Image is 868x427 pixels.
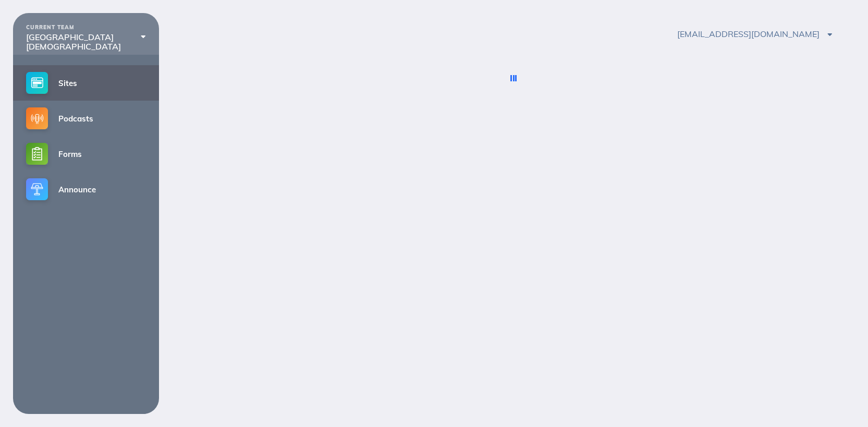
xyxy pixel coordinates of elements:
[13,65,159,101] a: Sites
[513,75,515,82] div: Loading
[13,101,159,136] a: Podcasts
[26,143,48,165] img: forms-small@2x.png
[26,107,48,129] img: podcasts-small@2x.png
[677,29,833,39] span: [EMAIL_ADDRESS][DOMAIN_NAME]
[26,178,48,200] img: announce-small@2x.png
[13,136,159,172] a: Forms
[26,32,146,52] div: [GEOGRAPHIC_DATA][DEMOGRAPHIC_DATA]
[13,172,159,207] a: Announce
[26,25,146,31] div: CURRENT TEAM
[26,72,48,94] img: sites-small@2x.png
